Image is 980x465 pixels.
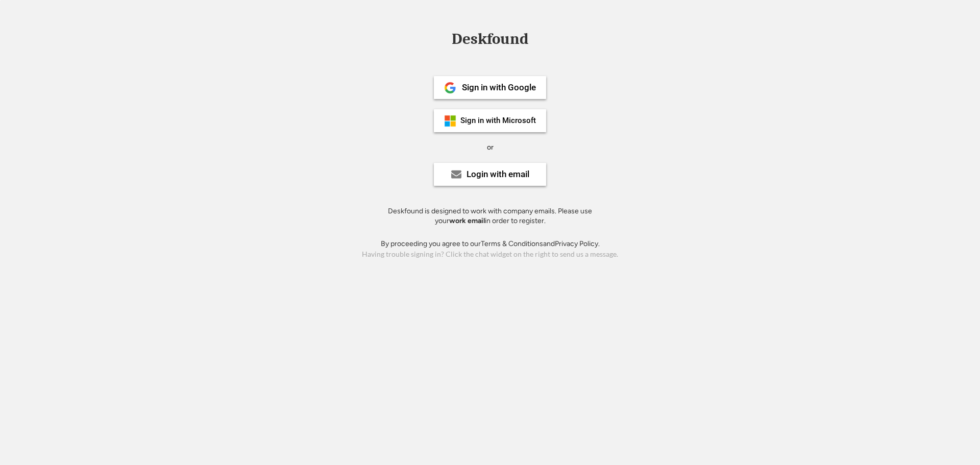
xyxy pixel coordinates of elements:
[381,239,600,249] div: By proceeding you agree to our and
[449,216,485,225] strong: work email
[444,82,456,94] img: 1024px-Google__G__Logo.svg.png
[447,31,533,47] div: Deskfound
[487,142,494,153] div: or
[462,83,536,92] div: Sign in with Google
[481,239,543,248] a: Terms & Conditions
[555,239,600,248] a: Privacy Policy.
[460,117,536,125] div: Sign in with Microsoft
[467,170,529,179] div: Login with email
[444,115,456,127] img: ms-symbollockup_mssymbol_19.png
[375,206,605,226] div: Deskfound is designed to work with company emails. Please use your in order to register.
